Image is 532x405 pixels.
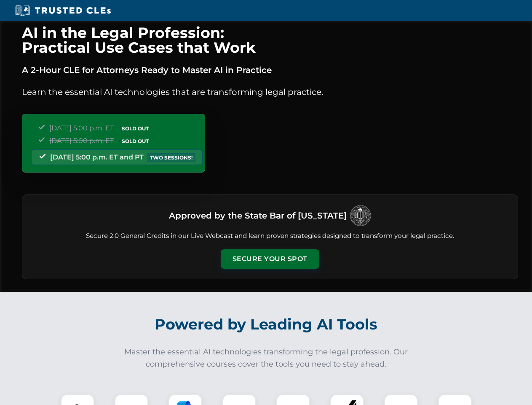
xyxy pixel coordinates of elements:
h1: AI in the Legal Profession: Practical Use Cases that Work [22,25,518,55]
span: [DATE] 5:00 p.m. ET [49,124,114,132]
p: Master the essential AI technologies transforming the legal profession. Our comprehensive courses... [119,346,414,370]
h3: Approved by the State Bar of [US_STATE] [169,208,347,223]
button: Secure Your Spot [221,249,319,269]
p: Secure 2.0 General Credits in our Live Webcast and learn proven strategies designed to transform ... [32,231,508,241]
img: Logo [350,205,371,226]
span: SOLD OUT [119,137,152,146]
span: SOLD OUT [119,124,152,133]
p: A 2-Hour CLE for Attorneys Ready to Master AI in Practice [22,63,518,77]
h2: Powered by Leading AI Tools [33,310,500,339]
img: Trusted CLEs [13,4,113,17]
p: Learn the essential AI technologies that are transforming legal practice. [22,85,518,99]
span: [DATE] 5:00 p.m. ET [49,137,114,145]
